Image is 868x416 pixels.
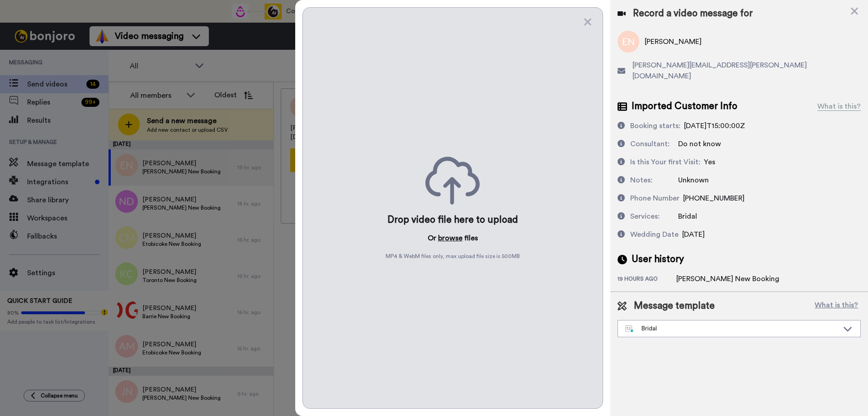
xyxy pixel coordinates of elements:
[386,253,520,260] span: MP4 & WebM files only, max upload file size is 500 MB
[630,157,700,167] div: Is this Your first Visit:
[438,233,462,244] button: browse
[704,158,715,166] span: Yes
[625,324,839,333] div: Bridal
[684,122,745,129] span: [DATE]T15:00:00Z
[817,101,861,112] div: What is this?
[678,213,697,220] span: Bridal
[676,273,779,284] div: [PERSON_NAME] New Booking
[632,100,737,113] span: Imported Customer Info
[812,299,861,313] button: What is this?
[630,139,670,149] div: Consultant:
[632,253,684,266] span: User history
[630,193,679,204] div: Phone Number
[387,214,518,226] div: Drop video file here to upload
[618,275,676,284] div: 19 hours ago
[634,299,715,313] span: Message template
[428,233,478,244] p: Or files
[683,195,745,202] span: [PHONE_NUMBER]
[682,231,705,238] span: [DATE]
[678,140,721,148] span: Do not know
[630,211,660,222] div: Services:
[678,177,709,184] span: Unknown
[630,229,679,240] div: Wedding Date
[630,175,652,186] div: Notes:
[630,120,680,131] div: Booking starts:
[625,325,634,333] img: nextgen-template.svg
